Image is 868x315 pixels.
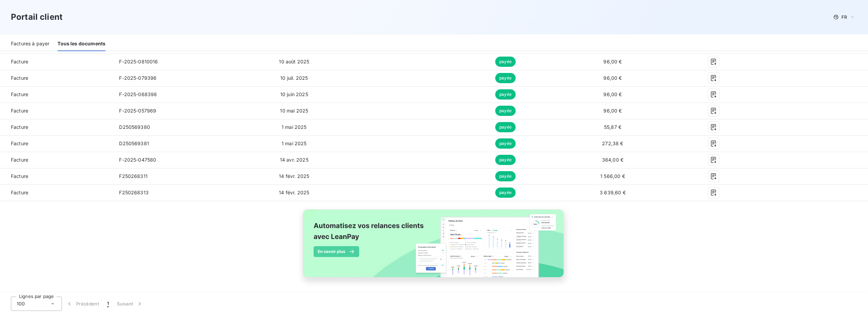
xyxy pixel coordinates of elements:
span: Facture [5,189,108,196]
span: 10 août 2025 [279,59,309,64]
span: 14 févr. 2025 [279,190,309,195]
div: Factures à payer [11,37,49,51]
span: 55,87 € [604,124,621,130]
span: F250268313 [119,190,149,195]
img: banner [297,205,571,289]
span: D250569380 [119,124,150,130]
span: F-2025-0810016 [119,59,158,64]
span: payée [495,122,516,132]
button: 1 [103,297,113,311]
span: Facture [5,91,108,98]
span: 96,00 € [603,75,622,81]
span: 96,00 € [603,108,622,114]
span: payée [495,187,516,198]
span: payée [495,171,516,181]
span: Facture [5,173,108,180]
span: Facture [5,156,108,163]
span: F-2025-047580 [119,157,156,163]
span: F-2025-079396 [119,75,156,81]
span: 14 avr. 2025 [280,157,308,163]
span: Facture [5,140,108,147]
h3: Portail client [11,11,63,23]
span: 10 juil. 2025 [280,75,308,81]
span: 10 juin 2025 [280,91,308,97]
span: Facture [5,75,108,81]
span: 1 mai 2025 [282,140,307,146]
span: 96,00 € [603,59,622,64]
span: Facture [5,58,108,65]
span: payée [495,89,516,100]
span: payée [495,57,516,67]
span: 384,00 € [602,157,623,163]
span: 1 566,00 € [600,173,625,179]
span: F-2025-068398 [119,91,157,97]
span: 1 mai 2025 [282,124,307,130]
span: D250569381 [119,140,149,146]
span: 272,38 € [602,140,623,146]
button: Précédent [62,297,103,311]
span: 96,00 € [603,91,622,97]
span: payée [495,73,516,83]
span: Facture [5,124,108,131]
span: payée [495,138,516,149]
div: Tous les documents [57,37,105,51]
span: F-2025-057969 [119,108,156,114]
button: Suivant [113,297,147,311]
span: 1 [107,300,109,307]
span: 14 févr. 2025 [279,173,309,179]
span: 100 [17,300,25,307]
span: payée [495,106,516,116]
span: F250268311 [119,173,148,179]
span: FR [841,14,847,20]
span: payée [495,155,516,165]
span: 10 mai 2025 [280,108,308,114]
span: 3 639,60 € [600,190,626,195]
span: Facture [5,107,108,114]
